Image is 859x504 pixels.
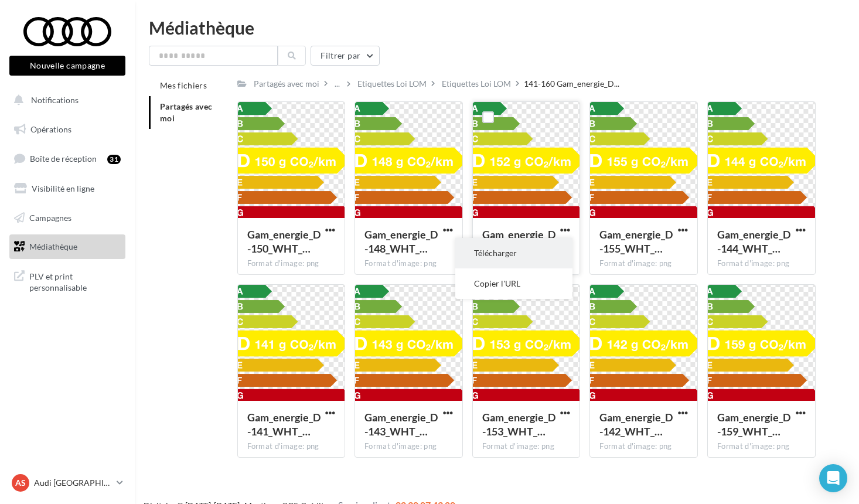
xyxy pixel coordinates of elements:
a: PLV et print personnalisable [7,264,128,298]
div: Format d'image: png [247,441,336,452]
span: Gam_energie_D-150_WHT_RVB_PNG_1080PX [247,228,321,255]
span: Gam_energie_D-152_WHT_RVB_PNG_1080PX [482,228,555,255]
div: ... [332,76,342,92]
div: Format d'image: png [599,258,688,269]
div: Format d'image: png [599,441,688,452]
div: Open Intercom Messenger [819,464,847,492]
div: Format d'image: png [717,258,806,269]
div: Etiquettes Loi LOM [357,78,427,90]
div: Format d'image: png [364,441,453,452]
span: AS [15,477,26,489]
button: Notifications [7,88,123,113]
span: Gam_energie_D-142_WHT_RVB_PNG_1080PX [599,411,673,438]
span: Gam_energie_D-143_WHT_RVB_PNG_1080PX [364,411,438,438]
div: Médiathèque [149,19,845,36]
div: Format d'image: png [482,441,571,452]
a: Campagnes [7,206,128,230]
span: Boîte de réception [30,154,97,164]
span: Gam_energie_D-144_WHT_RVB_PNG_1080PX [717,228,790,255]
a: Visibilité en ligne [7,176,128,201]
span: Gam_energie_D-159_WHT_RVB_PNG_1080PX [717,411,790,438]
div: 31 [107,155,121,164]
span: Mes fichiers [160,80,207,90]
span: PLV et print personnalisable [29,268,121,294]
a: AS Audi [GEOGRAPHIC_DATA] [9,472,125,494]
span: Gam_energie_D-141_WHT_RVB_PNG_1080PX [247,411,321,438]
div: Format d'image: png [247,258,336,269]
a: Opérations [7,117,128,142]
a: Médiathèque [7,234,128,259]
span: Gam_energie_D-153_WHT_RVB_PNG_1080PX [482,411,555,438]
span: Médiathèque [29,241,77,251]
button: Copier l'URL [455,268,572,299]
span: Partagés avec moi [160,101,213,123]
div: Etiquettes Loi LOM [442,78,511,90]
div: Format d'image: png [717,441,806,452]
button: Télécharger [455,238,572,268]
span: Gam_energie_D-155_WHT_RVB_PNG_1080PX [599,228,673,255]
span: Gam_energie_D-148_WHT_RVB_PNG_1080PX [364,228,438,255]
button: Filtrer par [311,46,380,66]
a: Boîte de réception31 [7,146,128,171]
button: Nouvelle campagne [9,56,125,76]
span: Visibilité en ligne [32,183,94,193]
div: Format d'image: png [364,258,453,269]
span: Notifications [31,95,79,105]
div: Partagés avec moi [254,78,319,90]
p: Audi [GEOGRAPHIC_DATA] [34,477,112,489]
span: Campagnes [29,212,71,222]
span: 141-160 Gam_energie_D... [524,78,619,90]
span: Opérations [30,124,71,134]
